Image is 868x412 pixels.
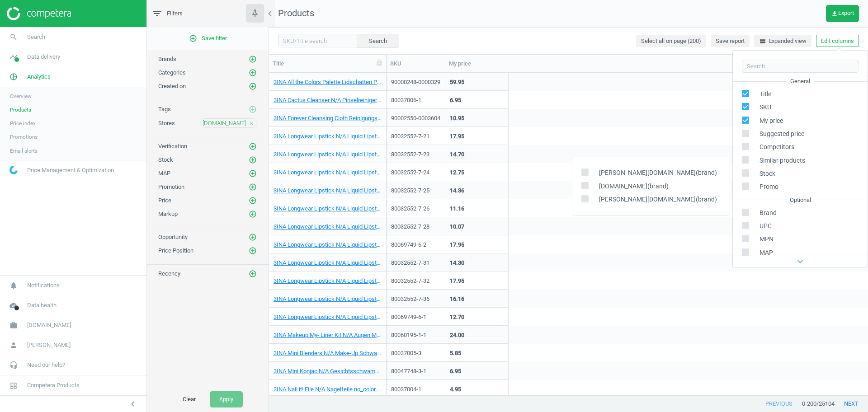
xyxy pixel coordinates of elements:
div: 80037005-3 [391,349,440,357]
span: Brand [755,209,777,217]
div: 59.95 [450,78,464,86]
span: Save filter [189,34,227,42]
i: person [5,337,22,354]
span: [DOMAIN_NAME](brand) [594,182,669,191]
i: search [5,28,22,46]
span: Filters [167,9,183,18]
span: [PERSON_NAME][DOMAIN_NAME](brand) [594,195,717,204]
button: add_circle_outline [248,155,257,164]
button: Clear [173,391,205,407]
div: 6.95 [450,367,461,375]
span: Analytics [27,73,51,81]
span: Promo [755,183,778,191]
div: 14.36 [450,187,464,195]
div: 80032552-7-25 [391,187,440,195]
div: My price [449,60,505,68]
div: Optional [785,196,816,204]
i: add_circle_outline [249,233,257,241]
div: 24.00 [450,331,464,339]
a: 3INA Longwear Lipstick N/A Liquid Lipstick Nr. 503 7 ml [274,295,382,303]
span: Competera Products [27,381,80,389]
img: wGWNvw8QSZomAAAAABJRU5ErkJggg== [9,166,18,174]
span: Search [27,33,45,41]
span: MPN [755,235,774,243]
div: 80032552-7-31 [391,259,440,267]
div: 80037006-1 [391,96,440,104]
div: 12.75 [450,169,464,177]
button: add_circle_outline [248,169,257,178]
i: add_circle_outline [249,142,257,150]
span: Opportunity [158,234,188,240]
div: 80069749-6-2 [391,241,440,249]
button: add_circle_outline [248,82,257,91]
i: add_circle_outline [249,55,257,63]
button: Select all on page (200) [636,35,706,47]
div: 80032552-7-23 [391,150,440,159]
a: 3INA Longwear Lipstick N/A Liquid Lipstick Nr. 385 - Burgundy 7 ml [274,277,382,285]
div: 80032552-7-28 [391,223,440,231]
button: add_circle_outline [248,233,257,242]
i: close [248,120,255,126]
div: 14.30 [450,259,464,267]
span: Verification [158,143,187,150]
div: 5.85 [450,349,461,357]
span: Categories [158,69,186,76]
div: 80032552-7-32 [391,277,440,285]
i: add_circle_outline [249,105,257,113]
i: cloud_done [5,297,22,314]
i: timeline [5,48,22,66]
img: ajHJNr6hYgQAAAAASUVORK5CYII= [7,7,71,20]
a: 3INA Longwear Lipstick N/A Liquid Lipstick Nr. 250 - Warm red 7 ml [274,169,382,177]
button: chevron_left [122,398,144,410]
a: 3INA Longwear Lipstick N/A Liquid Lipstick Nr. 320 - Dark coral 7 ml [274,241,382,249]
span: Products [278,8,314,19]
span: Suggested price [755,130,804,138]
span: Promotions [10,133,38,140]
i: horizontal_split [759,37,766,45]
div: 17.95 [450,277,464,285]
div: 80032552-7-26 [391,205,440,213]
button: Apply [210,391,243,407]
span: Stock [755,169,775,178]
span: 0 - 200 [802,400,816,408]
a: 3INA Longwear Lipstick N/A Liquid Lipstick Nr. 261 - Dark nude 7 ml [274,205,382,213]
div: 17.95 [450,241,464,249]
span: Created on [158,83,186,89]
span: Stock [158,156,173,163]
span: Expanded view [759,37,807,45]
div: 17.95 [450,132,464,140]
button: add_circle_outline [248,246,257,255]
div: 6.95 [450,96,461,104]
i: expand_more [795,256,806,267]
button: add_circle_outline [248,142,257,151]
div: 80032552-7-36 [391,295,440,303]
i: work [5,317,22,334]
span: Data health [27,301,57,309]
div: 16.16 [450,295,464,303]
button: horizontal_splitExpanded view [754,35,811,47]
a: 3INA All the Colors Palette Lidschatten Palette no_color 58 g [274,78,382,86]
span: Title [755,90,771,98]
input: Search... [742,60,859,73]
span: Price index [10,120,36,127]
span: Select all on page (200) [641,37,701,45]
i: add_circle_outline [249,247,257,255]
input: SKU/Title search [278,34,357,47]
i: add_circle_outline [189,34,197,42]
div: Title [273,60,382,68]
a: 3INA Longwear Lipstick N/A Liquid Lipstick Nr. 276 - [PERSON_NAME] 7 ml [274,223,382,231]
div: General [786,77,815,85]
div: 80032552-7-21 [391,132,440,140]
span: SKU [755,103,771,112]
i: filter_list [151,8,162,19]
div: 11.16 [450,205,464,213]
a: 3INA Longwear Lipstick N/A Liquid Lipstick Nr. 362 - Pink 7 ml [274,259,382,267]
span: My price [755,117,783,125]
i: add_circle_outline [249,270,257,278]
i: headset_mic [5,356,22,374]
span: Stores [158,120,175,126]
button: add_circle_outline [248,68,257,77]
span: Data delivery [27,53,60,61]
span: Email alerts [10,147,38,154]
i: add_circle_outline [249,82,257,90]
